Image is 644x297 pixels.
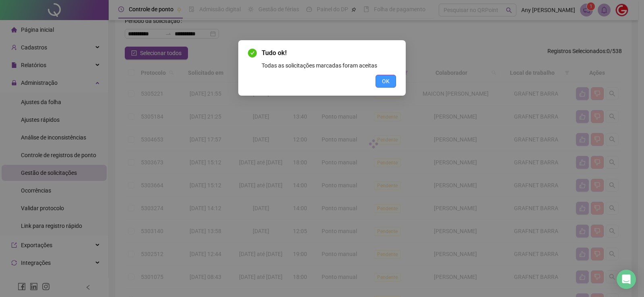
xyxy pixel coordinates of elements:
[262,61,396,70] div: Todas as solicitações marcadas foram aceitas
[617,270,636,289] div: Open Intercom Messenger
[248,49,257,57] span: check-circle
[262,48,396,58] span: Tudo ok!
[382,77,390,86] span: OK
[376,75,396,88] button: OK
